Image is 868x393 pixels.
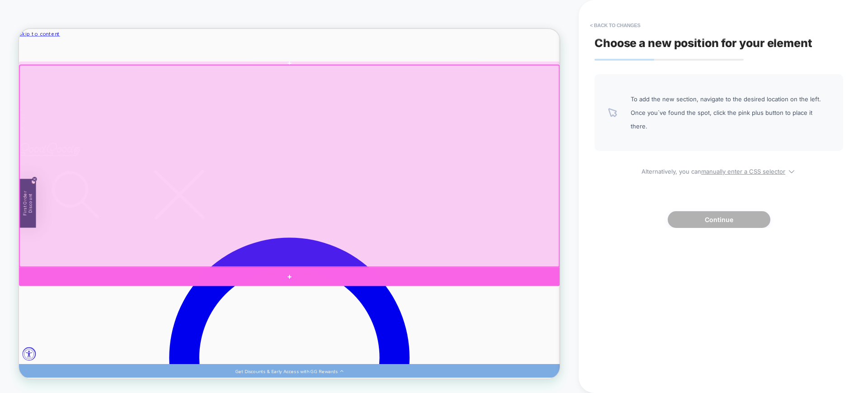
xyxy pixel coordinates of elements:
[594,36,812,50] span: Choose a new position for your element
[701,168,785,175] u: manually enter a CSS selector
[585,18,645,33] button: < Back to changes
[594,165,843,175] span: Alternatively, you can
[631,92,830,133] span: To add the new section, navigate to the desired location on the left. Once you`ve found the spot,...
[668,211,770,228] button: Continue
[608,108,617,117] img: pointer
